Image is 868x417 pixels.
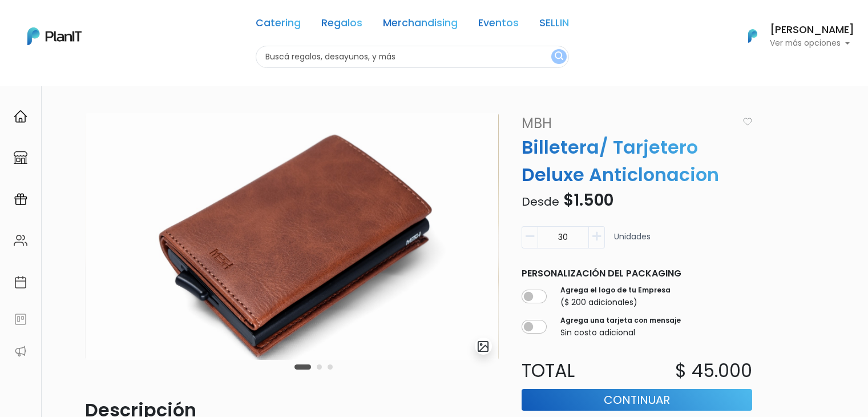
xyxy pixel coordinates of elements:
[560,296,671,308] p: ($ 200 adicionales)
[515,357,637,384] p: Total
[478,18,519,32] a: Eventos
[539,18,569,32] a: SELLIN
[27,27,82,45] img: PlanIt Logo
[675,357,752,384] p: $ 45.000
[14,344,27,358] img: partners-52edf745621dab592f3b2c58e3bca9d71375a7ef29c3b500c9f145b62cc070d4.svg
[743,118,752,126] img: heart_icon
[555,51,563,62] img: search_button-432b6d5273f82d61273b3651a40e1bd1b912527efae98b1b7a1b2c0702e16a8d.svg
[14,275,27,289] img: calendar-87d922413cdce8b2cf7b7f5f62616a5cf9e4887200fb71536465627b3292af00.svg
[317,364,322,370] button: Carousel Page 2
[522,194,559,210] span: Desde
[292,360,336,374] div: Carousel Pagination
[733,21,854,51] button: PlanIt Logo [PERSON_NAME] Ver más opciones
[14,312,27,326] img: feedback-78b5a0c8f98aac82b08bfc38622c3050aee476f2c9584af64705fc4e61158814.svg
[560,327,681,339] p: Sin costo adicional
[14,234,27,247] img: people-662611757002400ad9ed0e3c099ab2801c6687ba6c219adb57efc949bc21e19d.svg
[328,364,333,370] button: Carousel Page 3
[563,189,613,211] span: $1.500
[256,46,569,68] input: Buscá regalos, desayunos, y más
[770,25,854,35] h6: [PERSON_NAME]
[614,231,651,253] p: Unidades
[770,39,854,47] p: Ver más opciones
[740,23,765,49] img: PlanIt Logo
[321,18,362,32] a: Regalos
[256,18,301,32] a: Catering
[14,193,27,206] img: campaigns-02234683943229c281be62815700db0a1741e53638e28bf9629b52c665b00959.svg
[85,113,499,360] img: WhatsApp_Image_2025-08-06_at_12.43.13.jpeg
[14,151,27,165] img: marketplace-4ceaa7011d94191e9ded77b95e3339b90024bf715f7c57f8cf31f2d8c509eaba.svg
[477,340,490,353] img: gallery-light
[515,134,759,189] p: Billetera/ Tarjetero Deluxe Anticlonacion
[522,267,752,280] p: Personalización del packaging
[14,110,27,123] img: home-e721727adea9d79c4d83392d1f703f7f8bce08238fde08b1acbfd93340b81755.svg
[515,113,738,134] a: MBH
[294,364,311,370] button: Carousel Page 1 (Current Slide)
[560,315,681,326] label: Agrega una tarjeta con mensaje
[383,18,458,32] a: Merchandising
[560,285,671,295] label: Agrega el logo de tu Empresa
[522,389,752,411] button: Continuar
